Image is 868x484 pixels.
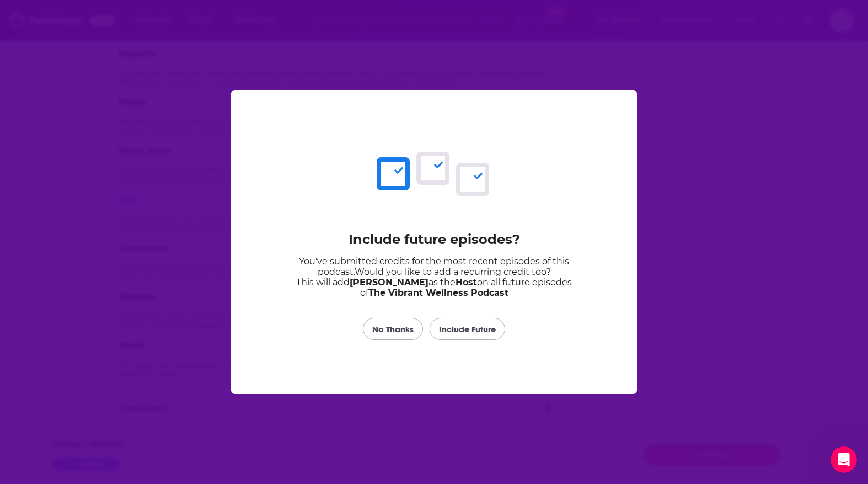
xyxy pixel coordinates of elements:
[430,318,505,340] a: Include Future
[349,231,520,247] p: Include future episodes?
[284,277,584,298] p: This will add as the on all future episodes of
[456,277,477,288] span: Host
[350,277,428,288] span: [PERSON_NAME]
[368,288,508,298] span: The Vibrant Wellness Podcast
[284,256,584,277] p: You've submitted credits for the most recent episodes of this podcast. Would you like to add a re...
[363,318,423,340] a: No Thanks
[831,446,857,473] iframe: Intercom live chat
